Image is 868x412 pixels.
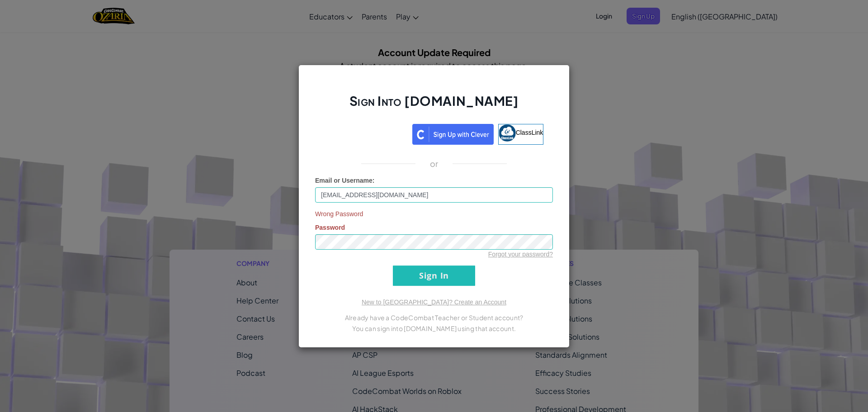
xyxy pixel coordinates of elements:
[412,124,494,145] img: clever_sso_button@2x.png
[315,224,345,231] span: Password
[315,177,373,184] span: Email or Username
[315,323,553,334] p: You can sign into [DOMAIN_NAME] using that account.
[315,312,553,323] p: Already have a CodeCombat Teacher or Student account?
[315,209,553,218] span: Wrong Password
[499,124,516,142] img: classlink-logo-small.png
[430,158,439,169] p: or
[516,128,543,136] span: ClassLink
[315,92,553,118] h2: Sign Into [DOMAIN_NAME]
[393,265,475,286] input: Sign In
[362,298,506,306] a: New to [GEOGRAPHIC_DATA]? Create an Account
[315,176,375,185] label: :
[488,251,553,258] a: Forgot your password?
[320,123,412,143] iframe: Sign in with Google Button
